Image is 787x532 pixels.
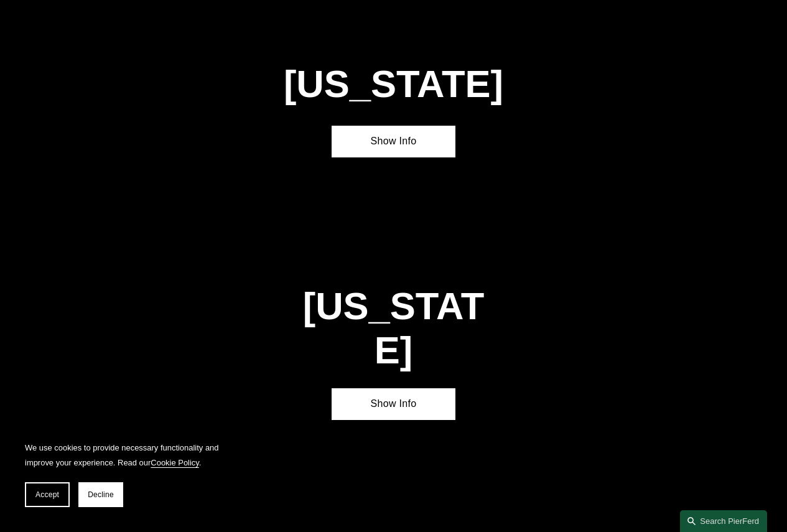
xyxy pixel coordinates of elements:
a: Search this site [680,510,767,532]
section: Cookie banner [12,428,236,520]
p: We use cookies to provide necessary functionality and improve your experience. Read our . [25,441,224,470]
button: Accept [25,482,70,507]
h1: [US_STATE] [270,62,516,106]
a: Cookie Policy [151,458,199,467]
button: Decline [78,482,123,507]
span: Accept [35,490,59,499]
a: Show Info [332,388,455,420]
span: Decline [88,490,114,499]
a: Show Info [332,126,455,157]
h1: [US_STATE] [301,284,486,372]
